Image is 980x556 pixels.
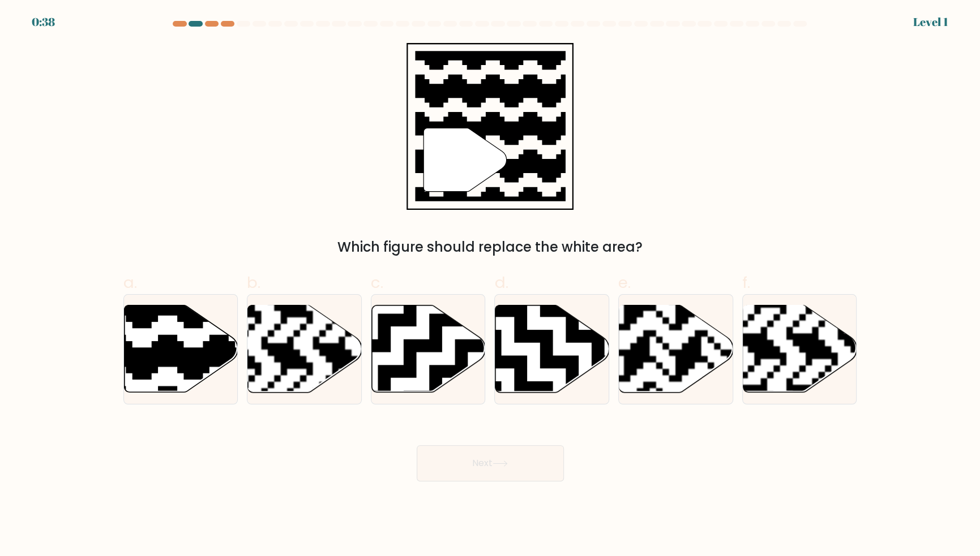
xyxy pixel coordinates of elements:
span: e. [618,271,631,294]
span: a. [123,271,137,294]
span: f. [742,271,750,294]
div: Level 1 [913,14,948,31]
button: Next [417,445,564,481]
div: 0:38 [32,14,55,31]
span: d. [494,271,508,294]
span: b. [247,271,260,294]
g: " [423,128,506,191]
span: c. [371,271,383,294]
div: Which figure should replace the white area? [130,237,850,257]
